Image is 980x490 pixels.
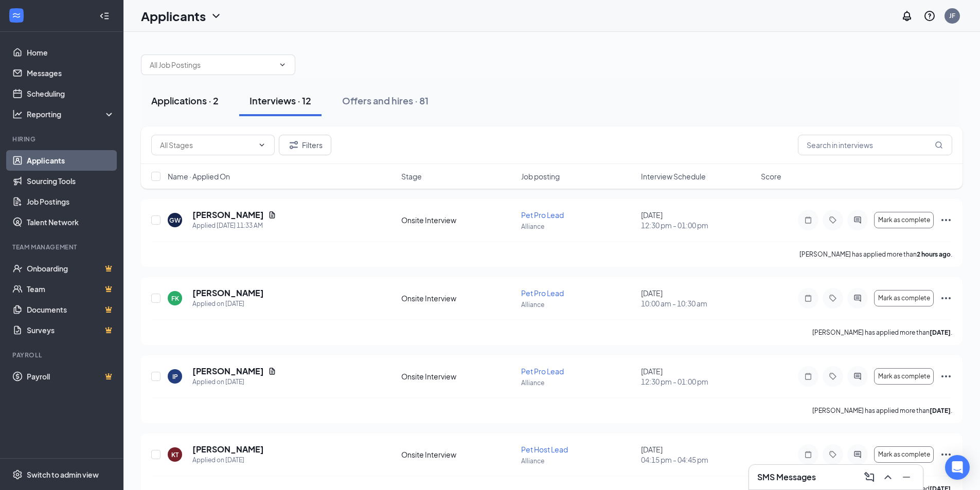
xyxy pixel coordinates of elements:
[288,139,300,151] svg: Filter
[192,221,276,231] div: Applied [DATE] 11:33 AM
[27,366,115,387] a: PayrollCrown
[27,299,115,320] a: DocumentsCrown
[641,171,706,182] span: Interview Schedule
[949,11,955,20] div: JF
[401,215,515,225] div: Onsite Interview
[641,288,755,308] div: [DATE]
[851,450,864,459] svg: ActiveChat
[851,294,864,302] svg: ActiveChat
[210,10,222,22] svg: ChevronDown
[521,222,635,231] p: Alliance
[27,258,115,279] a: OnboardingCrown
[27,212,115,232] a: Talent Network
[874,446,934,463] button: Mark as complete
[27,42,115,63] a: Home
[279,135,331,155] button: Filter Filters
[880,469,896,485] button: ChevronUp
[12,469,23,480] svg: Settings
[401,371,515,382] div: Onsite Interview
[827,450,839,459] svg: Tag
[27,279,115,299] a: TeamCrown
[761,171,781,182] span: Score
[851,372,864,380] svg: ActiveChat
[945,455,970,480] div: Open Intercom Messenger
[878,373,930,380] span: Mark as complete
[401,293,515,303] div: Onsite Interview
[11,10,22,21] svg: WorkstreamLogo
[940,370,952,383] svg: Ellipses
[27,109,115,119] div: Reporting
[812,328,952,337] p: [PERSON_NAME] has applied more than .
[923,10,936,22] svg: QuestionInfo
[192,209,264,221] h5: [PERSON_NAME]
[798,135,952,155] input: Search in interviews
[802,294,814,302] svg: Note
[521,171,560,182] span: Job posting
[940,448,952,461] svg: Ellipses
[258,141,266,149] svg: ChevronDown
[192,366,264,377] h5: [PERSON_NAME]
[12,351,113,359] div: Payroll
[192,287,264,299] h5: [PERSON_NAME]
[401,449,515,460] div: Onsite Interview
[521,367,564,376] span: Pet Pro Lead
[930,329,951,336] b: [DATE]
[27,171,115,191] a: Sourcing Tools
[27,320,115,340] a: SurveysCrown
[521,288,564,298] span: Pet Pro Lead
[521,378,635,387] p: Alliance
[802,450,814,459] svg: Note
[851,216,864,224] svg: ActiveChat
[12,109,23,119] svg: Analysis
[863,471,876,483] svg: ComposeMessage
[641,376,755,387] span: 12:30 pm - 01:00 pm
[268,211,276,219] svg: Document
[521,300,635,309] p: Alliance
[641,298,755,308] span: 10:00 am - 10:30 am
[521,445,568,454] span: Pet Host Lead
[342,94,429,107] div: Offers and hires · 81
[641,444,755,465] div: [DATE]
[250,94,311,107] div: Interviews · 12
[12,243,113,251] div: Team Management
[799,250,952,259] p: [PERSON_NAME] has applied more than .
[521,210,564,220] span: Pet Pro Lead
[192,377,276,387] div: Applied on [DATE]
[930,407,951,414] b: [DATE]
[878,216,930,224] span: Mark as complete
[141,7,206,25] h1: Applicants
[861,469,878,485] button: ComposeMessage
[827,216,839,224] svg: Tag
[99,11,110,21] svg: Collapse
[521,457,635,465] p: Alliance
[641,220,755,230] span: 12:30 pm - 01:00 pm
[827,294,839,302] svg: Tag
[171,294,179,303] div: FK
[278,61,287,69] svg: ChevronDown
[27,83,115,104] a: Scheduling
[874,212,934,228] button: Mark as complete
[874,368,934,385] button: Mark as complete
[757,471,816,483] h3: SMS Messages
[874,290,934,306] button: Mark as complete
[27,469,99,480] div: Switch to admin view
[27,191,115,212] a: Job Postings
[641,455,755,465] span: 04:15 pm - 04:45 pm
[168,171,230,182] span: Name · Applied On
[940,214,952,226] svg: Ellipses
[812,406,952,415] p: [PERSON_NAME] has applied more than .
[151,94,219,107] div: Applications · 2
[169,216,181,225] div: GW
[878,451,930,458] span: Mark as complete
[827,372,839,380] svg: Tag
[192,299,264,309] div: Applied on [DATE]
[160,139,254,151] input: All Stages
[171,450,179,459] div: KT
[641,366,755,387] div: [DATE]
[917,250,951,258] b: 2 hours ago
[802,216,814,224] svg: Note
[12,135,113,143] div: Hiring
[268,367,276,375] svg: Document
[898,469,915,485] button: Minimize
[935,141,943,149] svg: MagnifyingGlass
